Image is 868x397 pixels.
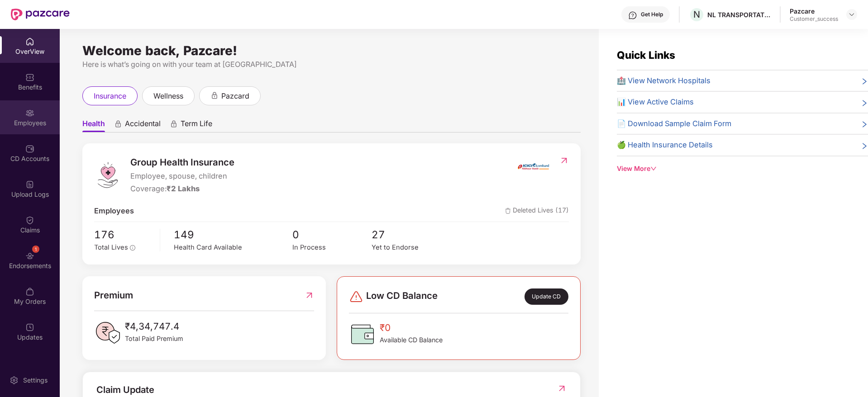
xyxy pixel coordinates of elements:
[707,10,771,19] div: NL TRANSPORTATION PRIVATE LIMITED
[349,289,363,304] img: svg+xml;base64,PHN2ZyBpZD0iRGFuZ2VyLTMyeDMyIiB4bWxucz0iaHR0cDovL3d3dy53My5vcmcvMjAwMC9zdmciIHdpZH...
[82,47,581,54] div: Welcome back, Pazcare!
[94,90,126,102] span: insurance
[82,59,581,70] div: Here is what’s going on with your team at [GEOGRAPHIC_DATA]
[617,75,711,87] span: 🏥 View Network Hospitals
[525,288,568,305] div: Update CD
[628,11,637,20] img: svg+xml;base64,PHN2ZyBpZD0iSGVscC0zMngzMiIgeG1sbnM9Imh0dHA6Ly93d3cudzMub3JnLzIwMDAvc3ZnIiB3aWR0aD...
[167,184,200,193] span: ₹2 Lakhs
[94,161,121,189] img: logo
[641,11,663,18] div: Get Help
[11,9,70,20] img: New Pazcare Logo
[861,77,868,87] span: right
[617,96,694,108] span: 📊 View Active Claims
[559,156,569,165] img: RedirectIcon
[25,109,34,118] img: svg+xml;base64,PHN2ZyBpZD0iRW1wbG95ZWVzIiB4bWxucz0iaHR0cDovL3d3dy53My5vcmcvMjAwMC9zdmciIHdpZHRoPS...
[848,11,855,18] img: svg+xml;base64,PHN2ZyBpZD0iRHJvcGRvd24tMzJ4MzIiIHhtbG5zPSJodHRwOi8vd3d3LnczLm9yZy8yMDAwL3N2ZyIgd2...
[617,49,675,61] span: Quick Links
[693,9,700,20] span: N
[292,227,372,243] span: 0
[861,120,868,130] span: right
[366,288,438,305] span: Low CD Balance
[617,118,731,130] span: 📄 Download Sample Claim Form
[25,216,34,225] img: svg+xml;base64,PHN2ZyBpZD0iQ2xhaW0iIHhtbG5zPSJodHRwOi8vd3d3LnczLm9yZy8yMDAwL3N2ZyIgd2lkdGg9IjIwIi...
[96,383,154,397] div: Claim Update
[174,242,292,253] div: Health Card Available
[505,205,569,217] span: Deleted Lives (17)
[25,287,34,296] img: svg+xml;base64,PHN2ZyBpZD0iTXlfT3JkZXJzIiBkYXRhLW5hbWU9Ik15IE9yZGVycyIgeG1sbnM9Imh0dHA6Ly93d3cudz...
[25,251,34,260] img: svg+xml;base64,PHN2ZyBpZD0iRW5kb3JzZW1lbnRzIiB4bWxucz0iaHR0cDovL3d3dy53My5vcmcvMjAwMC9zdmciIHdpZH...
[130,170,234,182] span: Employee, spouse, children
[292,242,372,253] div: In Process
[130,245,135,250] span: info-circle
[94,319,121,346] img: PaidPremiumIcon
[349,321,376,348] img: CDBalanceIcon
[505,208,511,214] img: deleteIcon
[32,246,39,253] div: 1
[25,144,34,153] img: svg+xml;base64,PHN2ZyBpZD0iQ0RfQWNjb3VudHMiIGRhdGEtbmFtZT0iQ0QgQWNjb3VudHMiIHhtbG5zPSJodHRwOi8vd3...
[181,119,212,132] span: Term Life
[174,227,292,243] span: 149
[650,165,657,172] span: down
[861,98,868,108] span: right
[516,155,550,178] img: insurerIcon
[305,288,314,302] img: RedirectIcon
[130,155,234,170] span: Group Health Insurance
[125,319,183,334] span: ₹4,34,747.4
[861,141,868,151] span: right
[125,334,183,344] span: Total Paid Premium
[114,120,122,128] div: animation
[125,119,161,132] span: Accidental
[210,91,219,99] div: animation
[94,205,134,217] span: Employees
[20,376,50,385] div: Settings
[790,7,838,15] div: Pazcare
[25,323,34,332] img: svg+xml;base64,PHN2ZyBpZD0iVXBkYXRlZCIgeG1sbnM9Imh0dHA6Ly93d3cudzMub3JnLzIwMDAvc3ZnIiB3aWR0aD0iMj...
[617,164,868,174] div: View More
[94,243,128,251] span: Total Lives
[153,90,183,102] span: wellness
[221,90,249,102] span: pazcard
[557,384,567,393] img: RedirectIcon
[790,15,838,23] div: Customer_success
[25,180,34,189] img: svg+xml;base64,PHN2ZyBpZD0iVXBsb2FkX0xvZ3MiIGRhdGEtbmFtZT0iVXBsb2FkIExvZ3MiIHhtbG5zPSJodHRwOi8vd3...
[130,183,234,195] div: Coverage:
[380,321,443,335] span: ₹0
[94,227,153,243] span: 176
[170,120,178,128] div: animation
[10,376,19,385] img: svg+xml;base64,PHN2ZyBpZD0iU2V0dGluZy0yMHgyMCIgeG1sbnM9Imh0dHA6Ly93d3cudzMub3JnLzIwMDAvc3ZnIiB3aW...
[372,227,451,243] span: 27
[25,37,34,46] img: svg+xml;base64,PHN2ZyBpZD0iSG9tZSIgeG1sbnM9Imh0dHA6Ly93d3cudzMub3JnLzIwMDAvc3ZnIiB3aWR0aD0iMjAiIG...
[380,335,443,345] span: Available CD Balance
[617,139,713,151] span: 🍏 Health Insurance Details
[82,119,105,132] span: Health
[25,73,34,82] img: svg+xml;base64,PHN2ZyBpZD0iQmVuZWZpdHMiIHhtbG5zPSJodHRwOi8vd3d3LnczLm9yZy8yMDAwL3N2ZyIgd2lkdGg9Ij...
[372,242,451,253] div: Yet to Endorse
[94,288,133,302] span: Premium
